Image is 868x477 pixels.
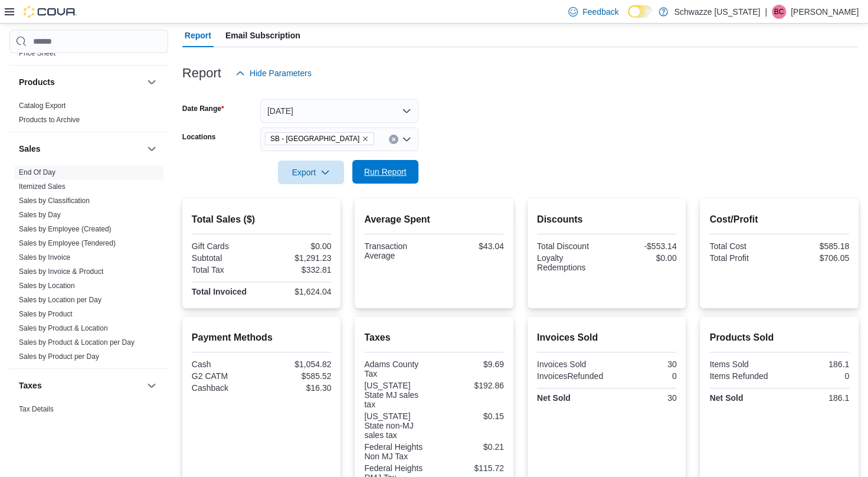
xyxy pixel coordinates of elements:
[582,6,618,18] span: Feedback
[609,371,676,381] div: 0
[192,287,247,296] strong: Total Invoiced
[19,49,55,57] a: Price Sheet
[537,253,604,272] div: Loyalty Redemptions
[19,225,112,233] a: Sales by Employee (Created)
[24,6,77,18] img: Cova
[389,135,398,144] button: Clear input
[278,161,344,184] button: Export
[609,241,676,251] div: -$553.14
[364,331,504,345] h2: Taxes
[19,296,101,304] a: Sales by Location per Day
[264,371,331,381] div: $585.52
[19,238,116,248] span: Sales by Employee (Tendered)
[19,116,80,124] a: Products to Archive
[19,168,55,177] a: End Of Day
[9,99,168,132] div: Products
[609,360,676,369] div: 30
[362,135,369,142] button: Remove SB - Federal Heights from selection in this group
[19,380,42,391] h3: Taxes
[19,76,142,88] button: Products
[265,132,374,145] span: SB - Federal Heights
[19,168,55,177] span: End Of Day
[352,160,418,184] button: Run Report
[19,143,142,155] button: Sales
[19,253,70,262] a: Sales by Invoice
[19,324,108,332] a: Sales by Product & Location
[19,352,99,361] span: Sales by Product per Day
[437,381,504,390] div: $192.86
[709,360,777,369] div: Items Sold
[19,253,70,262] span: Sales by Invoice
[782,393,849,403] div: 186.1
[192,213,332,227] h2: Total Sales ($)
[537,371,604,381] div: InvoicesRefunded
[437,411,504,421] div: $0.15
[628,5,653,18] input: Dark Mode
[774,5,784,19] span: BC
[19,281,75,290] span: Sales by Location
[609,253,676,263] div: $0.00
[19,115,80,125] span: Products to Archive
[19,48,55,58] span: Price Sheet
[19,211,61,219] a: Sales by Day
[270,133,359,145] span: SB - [GEOGRAPHIC_DATA]
[19,310,73,318] a: Sales by Product
[709,393,743,403] strong: Net Sold
[9,165,168,368] div: Sales
[192,371,259,381] div: G2 CATM
[192,253,259,263] div: Subtotal
[182,132,216,142] label: Locations
[264,360,331,369] div: $1,054.82
[19,182,65,191] a: Itemized Sales
[19,210,61,220] span: Sales by Day
[609,393,676,403] div: 30
[264,241,331,251] div: $0.00
[19,352,99,361] a: Sales by Product per Day
[537,213,677,227] h2: Discounts
[19,404,54,414] span: Tax Details
[709,331,849,345] h2: Products Sold
[192,360,259,369] div: Cash
[19,102,65,110] a: Catalog Export
[782,253,849,263] div: $706.05
[437,442,504,452] div: $0.21
[145,142,159,156] button: Sales
[437,360,504,369] div: $9.69
[19,309,73,319] span: Sales by Product
[364,166,407,178] span: Run Report
[782,371,849,381] div: 0
[709,241,777,251] div: Total Cost
[437,241,504,251] div: $43.04
[145,75,159,89] button: Products
[145,378,159,393] button: Taxes
[364,381,431,409] div: [US_STATE] State MJ sales tax
[264,265,331,275] div: $332.81
[674,5,760,19] p: Schwazze [US_STATE]
[709,371,777,381] div: Items Refunded
[772,5,786,19] div: Brennan Croy
[19,224,112,234] span: Sales by Employee (Created)
[19,182,65,191] span: Itemized Sales
[19,267,103,276] span: Sales by Invoice & Product
[19,101,65,110] span: Catalog Export
[364,442,431,461] div: Federal Heights Non MJ Tax
[192,265,259,275] div: Total Tax
[437,463,504,473] div: $115.72
[185,24,211,47] span: Report
[260,99,418,123] button: [DATE]
[285,161,337,184] span: Export
[19,295,101,305] span: Sales by Location per Day
[782,360,849,369] div: 186.1
[628,18,628,18] span: Dark Mode
[537,241,604,251] div: Total Discount
[182,66,221,80] h3: Report
[250,67,312,79] span: Hide Parameters
[19,239,116,247] a: Sales by Employee (Tendered)
[765,5,767,19] p: |
[192,241,259,251] div: Gift Cards
[9,402,168,435] div: Taxes
[19,324,108,333] span: Sales by Product & Location
[192,331,332,345] h2: Payment Methods
[264,287,331,296] div: $1,624.04
[19,197,90,205] a: Sales by Classification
